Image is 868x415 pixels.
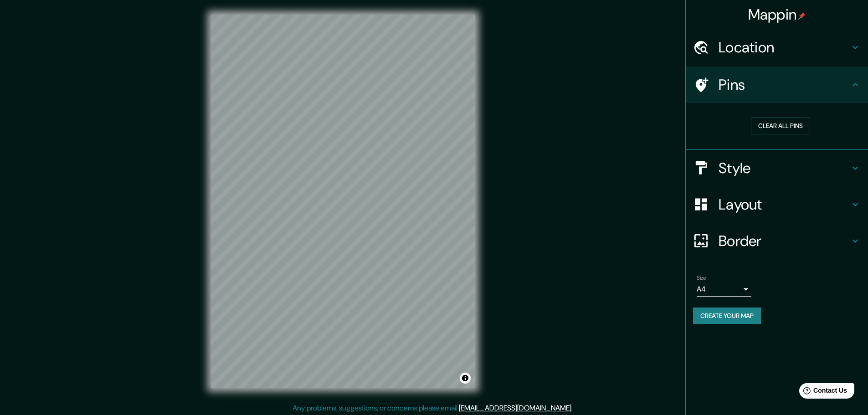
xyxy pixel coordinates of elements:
h4: Layout [719,195,850,214]
h4: Location [719,38,850,56]
div: Layout [686,186,868,223]
div: . [574,403,576,414]
button: Toggle attribution [460,373,471,384]
button: Create your map [693,307,761,324]
label: Size [697,274,706,282]
div: Location [686,29,868,66]
img: pin-icon.png [798,12,806,20]
div: A4 [697,282,751,297]
div: Pins [686,67,868,103]
h4: Border [719,232,850,250]
h4: Style [719,159,850,177]
h4: Mappin [748,5,806,24]
div: . [573,403,574,414]
button: Clear all pins [751,118,810,134]
div: Style [686,150,868,186]
canvas: Map [211,15,475,388]
p: Any problems, suggestions, or concerns please email . [293,403,573,414]
iframe: Help widget launcher [787,379,858,405]
div: Border [686,223,868,259]
a: [EMAIL_ADDRESS][DOMAIN_NAME] [459,403,571,413]
h4: Pins [719,76,850,94]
